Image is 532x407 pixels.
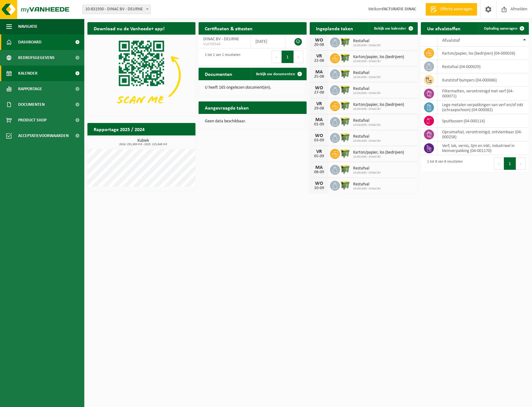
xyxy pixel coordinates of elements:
[340,164,351,174] img: WB-1100-HPE-GN-50
[202,50,240,64] div: 1 tot 1 van 1 resultaten
[282,51,294,63] button: 1
[353,139,381,143] span: 10-831930 - DINAC BV
[353,171,381,175] span: 10-831930 - DINAC BV
[199,68,239,80] h2: Documenten
[340,148,351,159] img: WB-1100-HPE-GN-50
[437,87,529,101] td: filtermatten, verontreinigd met verf (04-000071)
[313,170,325,174] div: 08-09
[313,75,325,79] div: 25-08
[340,52,351,63] img: WB-1100-HPE-GN-50
[199,22,259,34] h2: Certificaten & attesten
[437,73,529,87] td: kunststof bumpers (04-000066)
[294,51,303,63] button: Next
[313,101,325,106] div: VR
[353,60,404,63] span: 10-831930 - DINAC BV
[438,6,474,12] span: Offerte aanvragen
[313,106,325,111] div: 29-08
[353,155,404,159] span: 10-831930 - DINAC BV
[205,86,300,90] p: U heeft 165 ongelezen document(en).
[374,27,406,31] span: Bekijk uw kalender
[369,22,417,35] a: Bekijk uw kalender
[205,119,300,124] p: Geen data beschikbaar.
[353,86,381,91] span: Restafval
[516,157,526,170] button: Next
[313,149,325,154] div: VR
[437,60,529,73] td: restafval (04-000029)
[504,157,516,170] button: 1
[18,97,45,112] span: Documenten
[421,22,467,34] h2: Uw afvalstoffen
[251,35,285,48] td: [DATE]
[353,44,381,47] span: 10-831930 - DINAC BV
[437,114,529,128] td: spuitbussen (04-000114)
[313,181,325,186] div: WO
[313,122,325,127] div: 01-09
[442,38,460,43] span: Afvalstof
[437,47,529,60] td: karton/papier, los (bedrijven) (04-000026)
[91,143,195,146] span: 2024: 251,900 m3 - 2025: 215,840 m3
[426,3,477,16] a: Offerte aanvragen
[313,186,325,190] div: 10-09
[87,22,171,34] h2: Download nu de Vanheede+ app!
[313,43,325,47] div: 20-08
[484,27,517,31] span: Ophaling aanvragen
[353,166,381,171] span: Restafval
[149,135,195,148] a: Bekijk rapportage
[353,187,381,191] span: 10-831930 - DINAC BV
[203,42,246,47] span: VLA705544
[91,139,195,146] h3: Kubiek
[310,22,359,34] h2: Ingeplande taken
[313,117,325,122] div: MA
[313,154,325,159] div: 05-09
[353,134,381,139] span: Restafval
[18,81,42,97] span: Rapportage
[18,19,37,34] span: Navigatie
[18,50,55,66] span: Bedrijfsgegevens
[18,128,69,144] span: Acceptatievoorwaarden
[353,91,381,95] span: 10-831930 - DINAC BV
[87,123,151,135] h2: Rapportage 2025 / 2024
[203,37,239,42] span: DINAC BV - DEURNE
[313,86,325,91] div: WO
[313,70,325,75] div: MA
[313,138,325,143] div: 03-09
[82,5,151,14] span: 10-831930 - DINAC BV - DEURNE
[353,123,381,127] span: 10-831930 - DINAC BV
[353,182,381,187] span: Restafval
[340,84,351,95] img: WB-1100-HPE-GN-50
[18,34,42,50] span: Dashboard
[340,68,351,79] img: WB-1100-HPE-GN-50
[87,35,195,116] img: Download de VHEPlus App
[340,100,351,111] img: WB-1100-HPE-GN-50
[313,91,325,95] div: 27-08
[340,180,351,190] img: WB-1100-HPE-GN-50
[18,66,37,81] span: Kalender
[340,116,351,127] img: WB-1100-HPE-GN-50
[272,51,282,63] button: Previous
[340,132,351,143] img: WB-1100-HPE-GN-50
[353,39,381,44] span: Restafval
[340,37,351,47] img: WB-1100-HPE-GN-50
[313,38,325,43] div: WO
[353,71,381,76] span: Restafval
[251,68,306,80] a: Bekijk uw documenten
[313,54,325,59] div: VR
[313,165,325,170] div: MA
[479,22,528,35] a: Ophaling aanvragen
[313,59,325,63] div: 22-08
[353,55,404,60] span: Karton/papier, los (bedrijven)
[353,102,404,107] span: Karton/papier, los (bedrijven)
[353,107,404,111] span: 10-831930 - DINAC BV
[18,112,47,128] span: Product Shop
[382,7,416,12] strong: FACTURATIE DINAC
[437,101,529,114] td: lege metalen verpakkingen van verf en/of inkt (schraapschoon) (04-000082)
[424,157,463,170] div: 1 tot 8 van 8 resultaten
[353,150,404,155] span: Karton/papier, los (bedrijven)
[313,133,325,138] div: WO
[353,118,381,123] span: Restafval
[199,101,255,114] h2: Aangevraagde taken
[437,128,529,141] td: opruimafval, verontreinigd, ontvlambaar (04-000258)
[83,5,150,14] span: 10-831930 - DINAC BV - DEURNE
[437,141,529,155] td: verf, lak, vernis, lijm en inkt, industrieel in kleinverpakking (04-001170)
[494,157,504,170] button: Previous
